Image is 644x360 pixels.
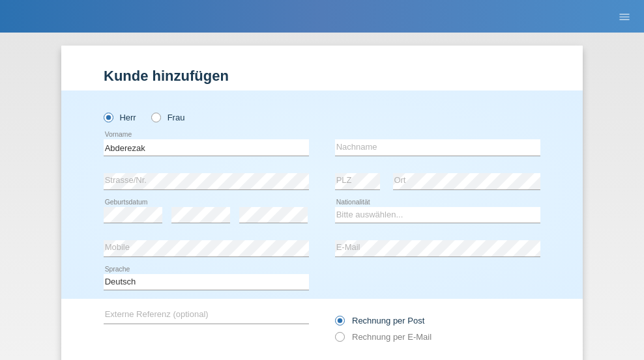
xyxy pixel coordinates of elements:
[104,113,112,121] input: Herr
[335,316,344,332] input: Rechnung per Post
[104,113,136,122] label: Herr
[611,12,637,20] a: menu
[335,332,344,348] input: Rechnung per E-Mail
[151,113,160,121] input: Frau
[151,113,184,122] label: Frau
[335,332,432,342] label: Rechnung per E-Mail
[335,316,424,325] label: Rechnung per Post
[618,10,631,23] i: menu
[104,68,540,84] h1: Kunde hinzufügen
